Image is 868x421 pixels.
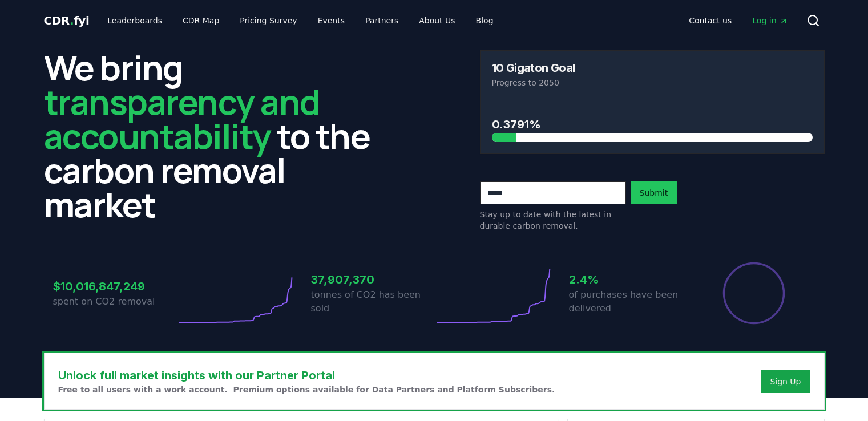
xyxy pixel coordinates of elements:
[231,10,306,31] a: Pricing Survey
[743,10,797,31] a: Log in
[44,78,320,159] span: transparency and accountability
[480,209,626,232] p: Stay up to date with the latest in durable carbon removal.
[311,288,434,315] p: tonnes of CO2 has been sold
[53,295,176,309] p: spent on CO2 removal
[58,384,555,395] p: Free to all users with a work account. Premium options available for Data Partners and Platform S...
[410,10,464,31] a: About Us
[309,10,354,31] a: Events
[98,10,171,31] a: Leaderboards
[492,116,813,133] h3: 0.3791%
[770,376,801,387] a: Sign Up
[70,14,74,27] span: .
[53,278,176,295] h3: $10,016,847,249
[311,271,434,288] h3: 37,907,370
[752,15,788,26] span: Log in
[44,50,389,221] h2: We bring to the carbon removal market
[569,271,692,288] h3: 2.4%
[680,10,741,31] a: Contact us
[173,10,228,31] a: CDR Map
[44,13,90,29] a: CDR.fyi
[492,77,813,88] p: Progress to 2050
[722,261,786,325] div: Percentage of sales delivered
[761,370,810,393] button: Sign Up
[58,367,555,384] h3: Unlock full market insights with our Partner Portal
[356,10,407,31] a: Partners
[98,10,502,31] nav: Main
[492,62,575,74] h3: 10 Gigaton Goal
[569,288,692,315] p: of purchases have been delivered
[631,181,677,204] button: Submit
[44,14,90,27] span: CDR fyi
[467,10,503,31] a: Blog
[680,10,797,31] nav: Main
